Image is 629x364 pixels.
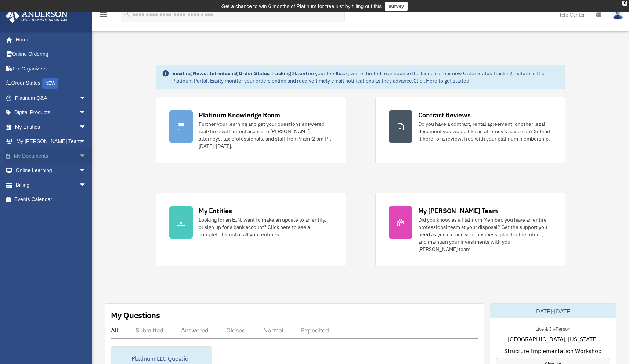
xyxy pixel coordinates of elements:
[172,70,293,77] strong: Exciting News: Introducing Order Status Tracking!
[5,178,97,192] a: Billingarrow_drop_down
[5,105,97,120] a: Digital Productsarrow_drop_down
[79,105,94,120] span: arrow_drop_down
[3,9,70,23] img: Anderson Advisors Platinum Portal
[135,327,163,334] div: Submitted
[508,335,598,343] span: [GEOGRAPHIC_DATA], [US_STATE]
[5,120,97,134] a: My Entitiesarrow_drop_down
[622,1,627,6] div: close
[385,2,408,11] a: survey
[79,178,94,193] span: arrow_drop_down
[111,327,118,334] div: All
[79,120,94,135] span: arrow_drop_down
[99,10,108,19] i: menu
[413,77,471,84] a: Click Here to get started!
[199,216,332,238] div: Looking for an EIN, want to make an update to an entity, or sign up for a bank account? Click her...
[226,327,246,334] div: Closed
[123,10,131,18] i: search
[221,2,382,11] div: Get a chance to win 6 months of Platinum for free just by filling out this
[5,61,97,76] a: Tax Organizers
[418,110,471,120] div: Contract Reviews
[111,310,160,321] div: My Questions
[5,32,94,47] a: Home
[156,97,346,163] a: Platinum Knowledge Room Further your learning and get your questions answered real-time with dire...
[181,327,209,334] div: Answered
[375,193,565,266] a: My [PERSON_NAME] Team Did you know, as a Platinum Member, you have an entire professional team at...
[263,327,283,334] div: Normal
[5,192,97,207] a: Events Calendar
[5,134,97,149] a: My [PERSON_NAME] Teamarrow_drop_down
[79,149,94,164] span: arrow_drop_down
[418,206,498,215] div: My [PERSON_NAME] Team
[199,110,280,120] div: Platinum Knowledge Room
[490,304,616,318] div: [DATE]-[DATE]
[99,13,108,19] a: menu
[418,120,552,142] div: Do you have a contract, rental agreement, or other legal document you would like an attorney's ad...
[79,91,94,106] span: arrow_drop_down
[5,163,97,178] a: Online Learningarrow_drop_down
[301,327,329,334] div: Expedited
[5,47,97,62] a: Online Ordering
[418,216,552,253] div: Did you know, as a Platinum Member, you have an entire professional team at your disposal? Get th...
[42,78,58,89] div: NEW
[199,206,232,215] div: My Entities
[79,163,94,178] span: arrow_drop_down
[5,76,97,91] a: Order StatusNEW
[5,149,97,163] a: My Documentsarrow_drop_down
[529,324,576,332] div: Live & In-Person
[156,193,346,266] a: My Entities Looking for an EIN, want to make an update to an entity, or sign up for a bank accoun...
[375,97,565,163] a: Contract Reviews Do you have a contract, rental agreement, or other legal document you would like...
[5,91,97,105] a: Platinum Q&Aarrow_drop_down
[79,134,94,149] span: arrow_drop_down
[504,346,601,355] span: Structure Implementation Workshop
[199,120,332,150] div: Further your learning and get your questions answered real-time with direct access to [PERSON_NAM...
[612,9,623,20] img: User Pic
[172,70,558,84] div: Based on your feedback, we're thrilled to announce the launch of our new Order Status Tracking fe...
